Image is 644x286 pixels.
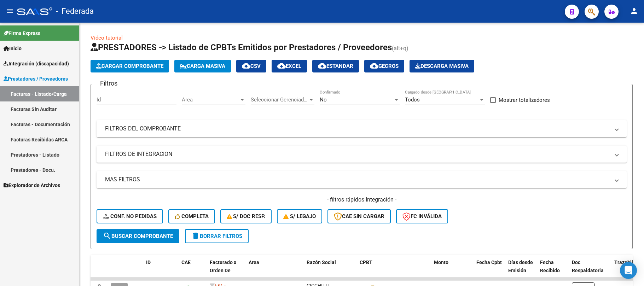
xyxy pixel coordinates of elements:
span: PRESTADORES -> Listado de CPBTs Emitidos por Prestadores / Proveedores [91,42,392,52]
h4: - filtros rápidos Integración - [97,196,627,204]
button: Carga Masiva [174,60,231,72]
span: Facturado x Orden De [210,259,236,273]
span: Razón Social [307,259,336,265]
mat-icon: cloud_download [370,62,378,70]
span: Buscar Comprobante [103,233,173,239]
span: CSV [242,63,261,69]
span: Monto [434,259,448,265]
button: Conf. no pedidas [97,209,163,223]
span: Trazabilidad [614,259,643,265]
mat-icon: menu [6,7,14,15]
datatable-header-cell: CPBT [357,255,431,286]
button: Borrar Filtros [185,229,249,243]
button: CSV [236,60,266,72]
span: Mostrar totalizadores [499,96,550,104]
span: Completa [175,213,209,220]
span: Doc Respaldatoria [572,259,604,273]
datatable-header-cell: Monto [431,255,474,286]
button: S/ Doc Resp. [220,209,272,223]
mat-expansion-panel-header: MAS FILTROS [97,171,627,188]
datatable-header-cell: Fecha Cpbt [474,255,505,286]
span: (alt+q) [392,45,408,52]
button: Estandar [312,60,359,72]
mat-expansion-panel-header: FILTROS DE INTEGRACION [97,146,627,163]
span: Carga Masiva [180,63,225,69]
datatable-header-cell: CAE [179,255,207,286]
mat-icon: cloud_download [277,62,286,70]
mat-panel-title: FILTROS DE INTEGRACION [105,150,610,158]
mat-icon: cloud_download [318,62,326,70]
span: Fecha Cpbt [476,259,502,265]
span: Fecha Recibido [540,259,560,273]
button: Cargar Comprobante [91,60,169,72]
span: EXCEL [277,63,301,69]
datatable-header-cell: Facturado x Orden De [207,255,246,286]
datatable-header-cell: Fecha Recibido [537,255,569,286]
span: S/ Doc Resp. [227,213,266,220]
span: No [320,97,327,103]
datatable-header-cell: ID [143,255,179,286]
mat-icon: cloud_download [242,62,250,70]
mat-icon: search [103,232,111,240]
button: Completa [168,209,215,223]
mat-panel-title: MAS FILTROS [105,176,610,183]
button: S/ legajo [277,209,322,223]
span: FC Inválida [402,213,442,220]
datatable-header-cell: Días desde Emisión [505,255,537,286]
datatable-header-cell: Area [246,255,294,286]
span: Conf. no pedidas [103,213,157,220]
span: CAE [181,259,191,265]
span: Seleccionar Gerenciador [251,97,308,103]
span: Cargar Comprobante [96,63,163,69]
button: CAE SIN CARGAR [327,209,391,223]
span: CPBT [360,259,372,265]
span: Todos [405,97,420,103]
mat-icon: delete [191,232,200,240]
mat-icon: person [630,7,638,15]
span: Descarga Masiva [415,63,469,69]
button: FC Inválida [396,209,448,223]
span: Inicio [4,45,22,52]
div: Open Intercom Messenger [620,262,637,279]
span: Firma Express [4,29,40,37]
mat-panel-title: FILTROS DEL COMPROBANTE [105,125,610,133]
span: Area [249,259,259,265]
span: Gecros [370,63,399,69]
span: ID [146,259,151,265]
datatable-header-cell: Razón Social [304,255,357,286]
span: Integración (discapacidad) [4,60,69,68]
span: Explorador de Archivos [4,181,60,189]
span: Area [182,97,239,103]
a: Video tutorial [91,35,123,41]
mat-expansion-panel-header: FILTROS DEL COMPROBANTE [97,120,627,137]
span: Estandar [318,63,353,69]
app-download-masive: Descarga masiva de comprobantes (adjuntos) [410,60,474,72]
span: S/ legajo [283,213,316,220]
span: Prestadores / Proveedores [4,75,68,83]
span: Días desde Emisión [508,259,533,273]
button: Buscar Comprobante [97,229,179,243]
h3: Filtros [97,78,121,88]
button: Descarga Masiva [410,60,474,72]
span: CAE SIN CARGAR [334,213,384,220]
span: Borrar Filtros [191,233,242,239]
datatable-header-cell: Doc Respaldatoria [569,255,611,286]
button: Gecros [364,60,404,72]
span: - Federada [56,4,94,19]
button: EXCEL [272,60,307,72]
